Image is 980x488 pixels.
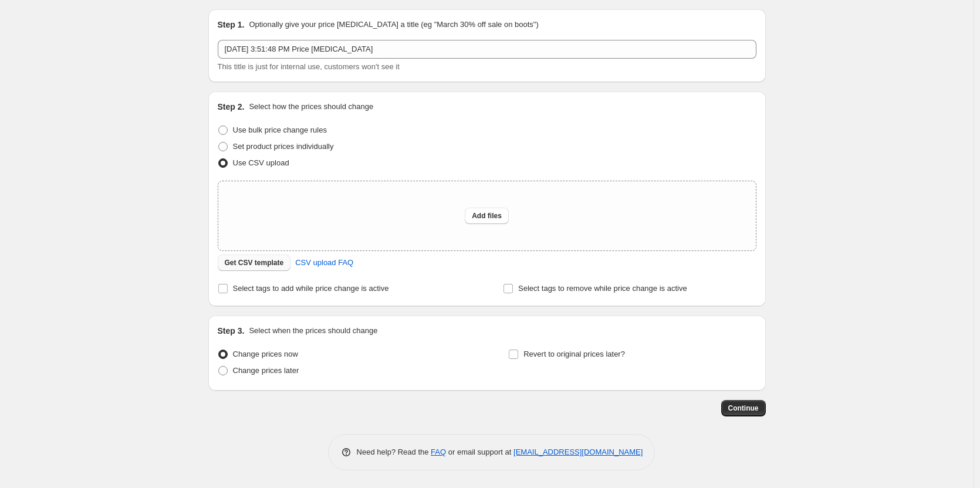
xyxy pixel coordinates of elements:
span: Change prices now [233,350,298,358]
a: FAQ [431,448,446,456]
h2: Step 2. [218,101,245,113]
span: Set product prices individually [233,142,334,151]
span: Use CSV upload [233,158,289,167]
span: This title is just for internal use, customers won't see it [218,62,400,71]
button: Get CSV template [218,255,291,271]
h2: Step 1. [218,19,245,30]
button: Add files [465,208,509,224]
input: 30% off holiday sale [218,40,756,59]
span: Get CSV template [225,258,284,267]
span: CSV upload FAQ [295,257,353,269]
a: [EMAIL_ADDRESS][DOMAIN_NAME] [513,448,643,456]
span: Continue [728,404,759,413]
span: Add files [472,211,502,221]
span: Use bulk price change rules [233,126,327,134]
span: Select tags to add while price change is active [233,284,389,293]
p: Select how the prices should change [249,101,373,113]
span: Revert to original prices later? [523,350,625,358]
span: Change prices later [233,366,299,375]
p: Select when the prices should change [249,325,377,337]
p: Optionally give your price [MEDICAL_DATA] a title (eg "March 30% off sale on boots") [249,19,538,30]
span: Need help? Read the [357,448,431,456]
span: Select tags to remove while price change is active [518,284,687,293]
h2: Step 3. [218,325,245,337]
button: Continue [721,400,766,416]
span: or email support at [446,448,513,456]
a: CSV upload FAQ [288,253,360,272]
